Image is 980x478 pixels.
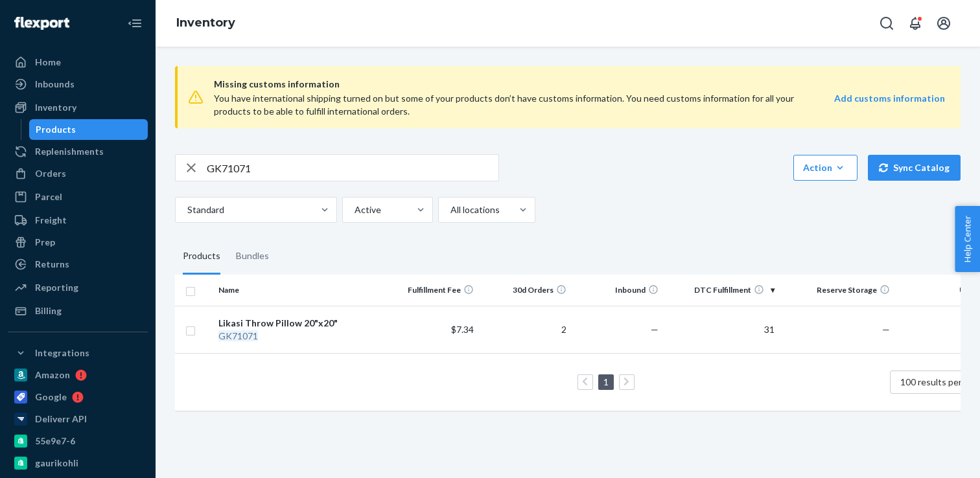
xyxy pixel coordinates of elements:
a: Prep [8,232,148,253]
a: Google [8,387,148,407]
a: Orders [8,163,148,184]
a: Inbounds [8,74,148,95]
a: Page 1 is your current page [601,376,611,387]
button: Open account menu [931,10,957,36]
a: Deliverr API [8,409,148,429]
a: Returns [8,254,148,275]
div: gaurikohli [35,457,78,470]
ol: breadcrumbs [166,5,246,42]
div: Freight [35,214,67,227]
th: 30d Orders [479,275,572,306]
em: GK71071 [218,330,258,341]
th: DTC Fulfillment [664,275,779,306]
button: Help Center [955,206,980,272]
div: Likasi Throw Pillow 20"x20" [218,317,381,330]
a: Inventory [8,97,148,118]
a: Inventory [176,16,235,30]
th: Name [213,275,386,306]
button: Open notifications [902,10,928,36]
button: Sync Catalog [868,155,961,181]
input: All locations [449,203,450,216]
th: Inbound [572,275,664,306]
div: Products [36,123,76,136]
div: Deliverr API [35,413,87,426]
a: Billing [8,301,148,321]
td: 2 [479,306,572,353]
div: Replenishments [35,145,104,158]
div: Bundles [236,238,269,275]
strong: Add customs information [834,93,945,104]
div: Billing [35,304,62,317]
input: Standard [186,203,187,216]
div: Orders [35,167,66,180]
div: You have international shipping turned on but some of your products don’t have customs informatio... [214,92,799,118]
a: Parcel [8,187,148,207]
div: Prep [35,236,55,249]
a: Replenishments [8,141,148,162]
div: Inbounds [35,78,75,91]
img: Flexport logo [14,17,69,30]
div: Google [35,391,67,404]
td: 31 [664,306,779,353]
div: Returns [35,258,69,271]
a: Reporting [8,277,148,298]
button: Close Navigation [122,10,148,36]
div: 55e9e7-6 [35,435,75,448]
div: Home [35,56,61,69]
a: Amazon [8,365,148,385]
th: Reserve Storage [780,275,895,306]
input: Search inventory by name or sku [207,155,498,181]
button: Action [793,155,857,181]
span: — [882,324,890,335]
span: $7.34 [451,324,474,335]
button: Open Search Box [874,10,900,36]
div: Inventory [35,101,76,114]
div: Reporting [35,281,78,294]
th: Fulfillment Fee [387,275,480,306]
a: gaurikohli [8,453,148,473]
div: Products [183,238,220,275]
div: Amazon [35,369,70,381]
span: Missing customs information [214,76,945,92]
div: Parcel [35,190,62,203]
button: Integrations [8,343,148,363]
div: Integrations [35,347,89,359]
div: Action [803,161,848,174]
input: Active [353,203,355,216]
a: Add customs information [834,92,945,118]
a: Freight [8,210,148,231]
a: Products [29,119,148,140]
a: Home [8,52,148,73]
a: 55e9e7-6 [8,431,148,451]
span: — [651,324,659,335]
